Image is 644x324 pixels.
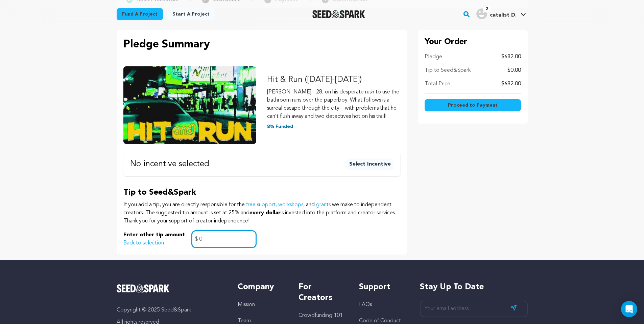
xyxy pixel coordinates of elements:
[359,282,406,293] h5: Support
[420,282,528,293] h5: Stay up to date
[299,282,345,303] h5: For Creators
[195,235,198,243] span: $
[359,302,372,307] a: FAQs
[316,202,331,208] a: grants
[621,301,637,317] div: Open Intercom Messenger
[238,282,285,293] h5: Company
[490,13,517,18] span: catalist D.
[246,202,305,208] a: free support, workshops,
[238,302,255,307] a: Mission
[476,8,517,19] div: catalist D.'s Profile
[501,53,521,61] p: $682.00
[123,66,257,144] img: Hit & Run (2025-2026) image
[267,88,400,121] p: [PERSON_NAME] - 28, on his desperate rush to use the bathroom runs over the paperboy. What follow...
[507,66,521,74] p: $0.00
[475,7,527,19] a: catalist D.'s Profile
[130,160,209,168] p: No incentive selected
[312,10,365,18] img: Seed&Spark Logo Dark Mode
[448,102,498,109] span: Proceed to Payment
[425,66,471,74] p: Tip to Seed&Spark
[117,284,170,293] img: Seed&Spark Logo
[267,123,400,130] p: 8% Funded
[167,8,215,20] a: Start a project
[123,231,185,239] p: Enter other tip amount
[192,231,256,248] input: Tip amount
[123,187,400,198] p: Tip to Seed&Spark
[425,37,521,47] p: Your Order
[476,8,487,19] img: user.png
[425,53,442,61] p: Pledge
[117,8,163,20] a: Fund a project
[238,318,251,324] a: Team
[267,74,400,85] p: Hit & Run ([DATE]-[DATE])
[425,99,521,111] button: Proceed to Payment
[123,37,400,53] p: Pledge Summary
[483,6,491,13] span: 2
[249,210,281,216] span: every dollar
[475,7,527,21] span: catalist D.'s Profile
[425,80,450,88] p: Total Price
[117,284,224,293] a: Seed&Spark Homepage
[299,313,343,318] a: Crowdfunding 101
[420,301,528,317] input: Your email address
[117,306,224,314] p: Copyright © 2025 Seed&Spark
[501,80,521,88] p: $682.00
[359,318,401,324] a: Code of Conduct
[123,239,164,247] button: Back to selection
[347,159,393,170] button: Select Incentive
[123,201,400,225] p: If you add a tip, you are directly responsible for the and we make to independent creators. The s...
[312,10,365,18] a: Seed&Spark Homepage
